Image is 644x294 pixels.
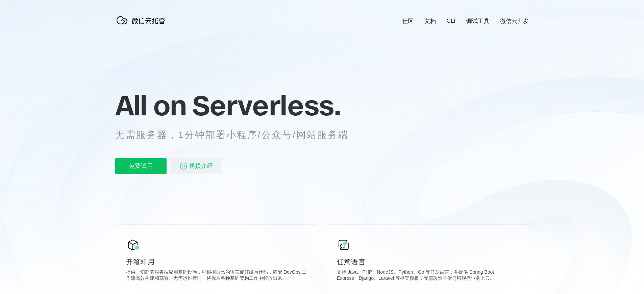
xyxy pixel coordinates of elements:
span: Serverless. [192,88,341,122]
a: CLI [447,18,455,24]
p: 提供一切部署服务端应用基础设施，可根据自己的语言偏好编写代码，搭配 DevOps 工作流高效构建和部署。无需运维管理，将你从各种基础架构工作中解放出来。 [126,269,307,283]
p: 任意语言 [337,257,518,267]
img: 微信云托管 [115,14,169,27]
p: 免费试用 [115,158,167,174]
img: video_play.svg [179,162,188,170]
span: 视频介绍 [189,158,213,174]
a: 调试工具 [466,17,489,25]
a: 微信云托管 [115,22,169,28]
p: 开箱即用 [126,257,307,267]
p: 支持 Java、PHP、NodeJS、Python、Go 等任意语言，并提供 Spring Boot、Express、Django、Laravel 等框架模板，无需改造平滑迁移现有业务上云。 [337,269,518,283]
span: All on [115,88,186,122]
a: 社区 [402,17,414,25]
a: 文档 [424,17,436,25]
a: 微信云开发 [500,17,529,25]
p: 无需服务器，1分钟部署小程序/公众号/网站服务端 [115,128,361,142]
